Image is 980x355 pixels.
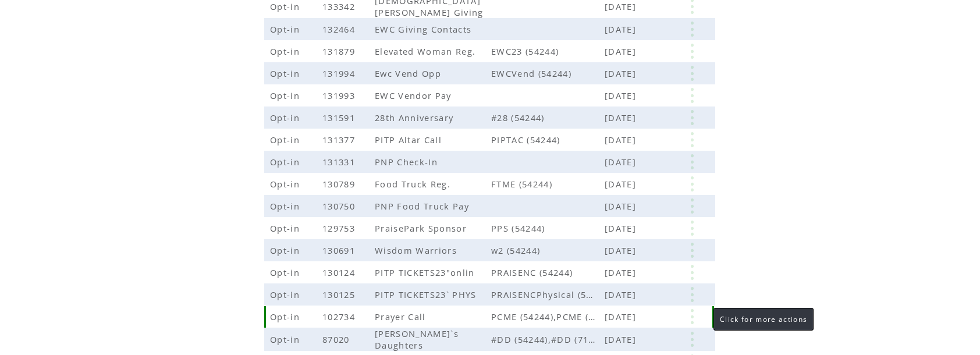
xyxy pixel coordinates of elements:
span: Opt-in [270,1,303,12]
span: PNP Food Truck Pay [375,200,472,212]
span: 131591 [322,112,358,123]
span: Opt-in [270,311,303,322]
span: EWC23 (54244) [491,45,605,57]
span: Opt-in [270,244,303,256]
span: [DATE] [605,156,639,168]
span: 132464 [322,23,358,35]
span: [DATE] [605,244,639,256]
span: Opt-in [270,134,303,145]
span: Opt-in [270,23,303,35]
span: PNP Check-In [375,156,441,168]
span: [DATE] [605,289,639,300]
span: PRAISENC (54244) [491,267,605,278]
span: Food Truck Reg. [375,178,453,190]
span: Prayer Call [375,311,429,322]
span: 87020 [322,333,353,345]
span: [DATE] [605,23,639,35]
span: #28 (54244) [491,112,605,123]
span: 131879 [322,45,358,57]
span: [DATE] [605,112,639,123]
span: 131377 [322,134,358,145]
span: 130691 [322,244,358,256]
span: Opt-in [270,289,303,300]
span: Opt-in [270,45,303,57]
span: 133342 [322,1,358,12]
span: [DATE] [605,178,639,190]
span: PCME (54244),PCME (71441-US) [491,311,605,322]
span: PRAISENCPhysical (54244) [491,289,605,300]
span: [DATE] [605,45,639,57]
span: PPS (54244) [491,222,605,234]
span: 130125 [322,289,358,300]
span: [DATE] [605,134,639,145]
span: 28th Anniversary [375,112,456,123]
span: Opt-in [270,156,303,168]
span: Wisdom Warriors [375,244,460,256]
span: Opt-in [270,333,303,345]
span: 102734 [322,311,358,322]
span: PITP TICKETS23"onlin [375,267,478,278]
span: Opt-in [270,178,303,190]
span: PIPTAC (54244) [491,134,605,145]
span: 129753 [322,222,358,234]
span: [DATE] [605,333,639,345]
span: PraisePark Sponsor [375,222,470,234]
span: EWCVend (54244) [491,68,605,79]
span: Opt-in [270,68,303,79]
span: Click for more actions [720,314,807,324]
span: Ewc Vend Opp [375,68,444,79]
span: [DATE] [605,90,639,101]
span: EWC Giving Contacts [375,23,474,35]
span: 130789 [322,178,358,190]
span: [DATE] [605,1,639,12]
span: Opt-in [270,112,303,123]
span: 131993 [322,90,358,101]
span: 130124 [322,267,358,278]
span: 130750 [322,200,358,212]
span: Elevated Woman Reg. [375,45,478,57]
span: PITP TICKETS23` PHYS [375,289,480,300]
span: Opt-in [270,222,303,234]
span: PITP Altar Call [375,134,445,145]
span: [DATE] [605,68,639,79]
span: [DATE] [605,200,639,212]
span: w2 (54244) [491,244,605,256]
span: 131331 [322,156,358,168]
span: [DATE] [605,267,639,278]
span: 131994 [322,68,358,79]
span: Opt-in [270,267,303,278]
span: FTME (54244) [491,178,605,190]
span: Opt-in [270,200,303,212]
span: [DATE] [605,311,639,322]
span: [DATE] [605,222,639,234]
span: Opt-in [270,90,303,101]
span: #DD (54244),#DD (71441-US) [491,333,605,345]
span: [PERSON_NAME]`s Daughters [375,328,459,351]
span: EWC Vendor Pay [375,90,455,101]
